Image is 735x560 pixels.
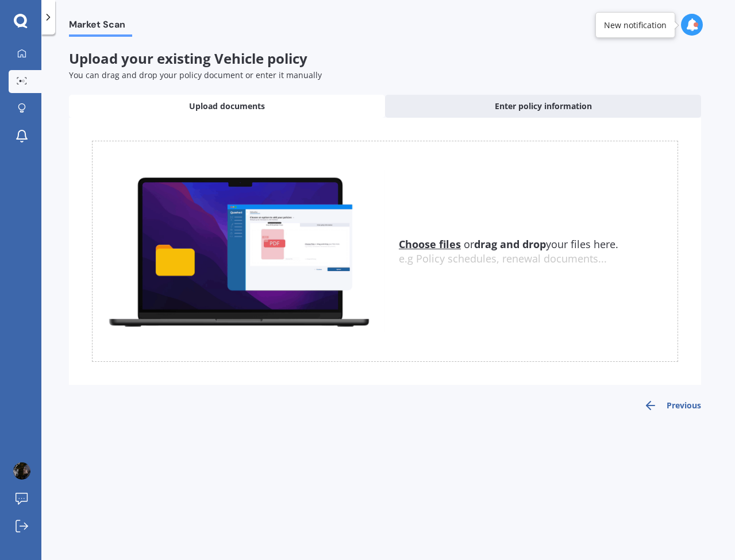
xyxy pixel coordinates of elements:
u: Choose files [399,237,461,251]
span: Upload documents [189,101,265,112]
span: You can drag and drop your policy document or enter it manually [69,69,322,80]
div: New notification [604,20,667,31]
span: Upload your existing Vehicle policy [69,49,307,68]
img: upload.de96410c8ce839c3fdd5.gif [93,171,385,332]
span: or your files here. [399,237,618,251]
button: Previous [644,399,701,412]
img: ACg8ocJ_Wtwwqgfcu5RReuqO3m3NaH0OujAkd60i-WHQLIEaXDDitlw=s96-c [13,462,30,480]
span: Market Scan [69,19,132,34]
span: Enter policy information [495,101,592,112]
b: drag and drop [474,237,546,251]
div: e.g Policy schedules, renewal documents... [399,253,678,265]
